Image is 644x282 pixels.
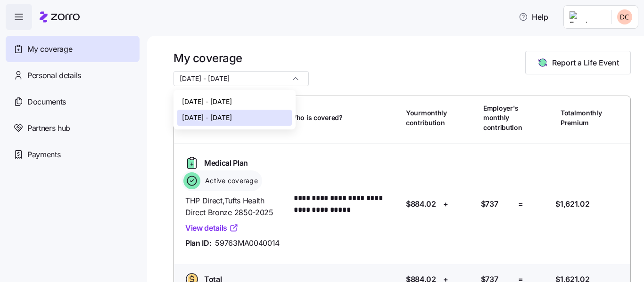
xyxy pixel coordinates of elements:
a: Partners hub [6,115,140,141]
span: Your monthly contribution [406,108,447,128]
span: Medical Plan [204,157,248,169]
span: Partners hub [27,122,70,134]
span: Payments [27,149,60,161]
span: Plan ID: [185,237,211,249]
span: My coverage [27,43,72,55]
span: $1,621.02 [555,198,589,210]
span: Personal details [27,70,81,81]
a: My coverage [6,36,140,62]
span: THP Direct , Tufts Health Direct Bronze 2850-2025 [185,195,282,218]
a: Payments [6,141,140,168]
a: View details [185,222,239,234]
img: 6ee19838b34717588213c5a9be699f27 [617,9,632,24]
span: Active coverage [202,176,258,185]
span: [DATE] - [DATE] [182,113,232,123]
span: $884.02 [406,198,436,210]
span: [DATE] - [DATE] [182,97,232,107]
span: Documents [27,96,66,108]
span: Help [519,11,548,23]
h1: My coverage [173,51,309,65]
button: Help [511,8,556,26]
span: $737 [481,198,498,210]
span: + [443,198,448,210]
a: Personal details [6,62,140,89]
button: Report a Life Event [525,51,631,74]
img: Employer logo [570,11,603,23]
a: Documents [6,89,140,115]
span: 59763MA0040014 [215,237,280,249]
span: Employer's monthly contribution [483,104,522,132]
span: Who is covered? [290,113,343,122]
span: Report a Life Event [552,57,619,68]
span: = [518,198,523,210]
span: Total monthly Premium [561,108,602,128]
